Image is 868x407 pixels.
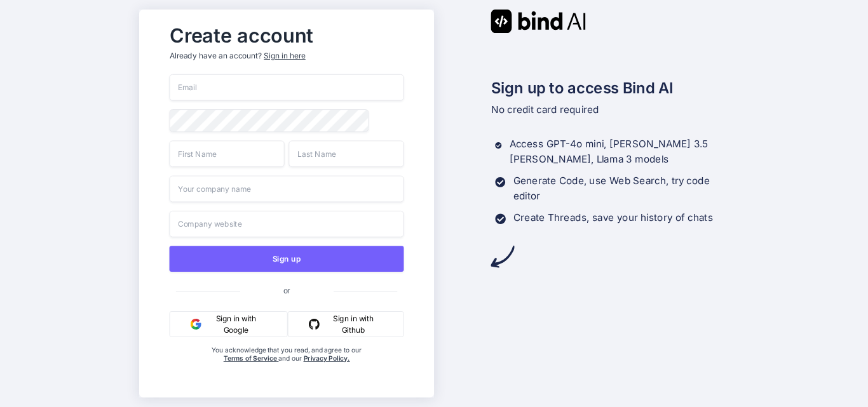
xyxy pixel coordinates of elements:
span: or [240,277,333,304]
h2: Create account [169,27,403,44]
button: Sign in with Google [169,311,287,337]
h2: Sign up to access Bind AI [491,76,729,99]
input: First Name [169,140,284,167]
div: Sign in here [264,51,305,62]
p: Create Threads, save your history of chats [513,210,713,225]
img: github [308,319,319,330]
input: Last Name [288,140,403,167]
p: Access GPT-4o mini, [PERSON_NAME] 3.5 [PERSON_NAME], Llama 3 models [509,137,729,168]
a: Terms of Service [223,354,278,363]
input: Company website [169,211,403,237]
img: arrow [491,245,514,269]
p: Already have an account? [169,51,403,62]
p: No credit card required [491,102,729,117]
input: Your company name [169,176,403,203]
div: You acknowledge that you read, and agree to our and our [208,345,365,389]
input: Email [169,74,403,101]
button: Sign up [169,246,403,272]
p: Generate Code, use Web Search, try code editor [513,173,729,204]
a: Privacy Policy. [303,354,349,363]
img: Bind AI logo [491,10,586,33]
button: Sign in with Github [287,311,403,337]
img: google [190,319,201,330]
